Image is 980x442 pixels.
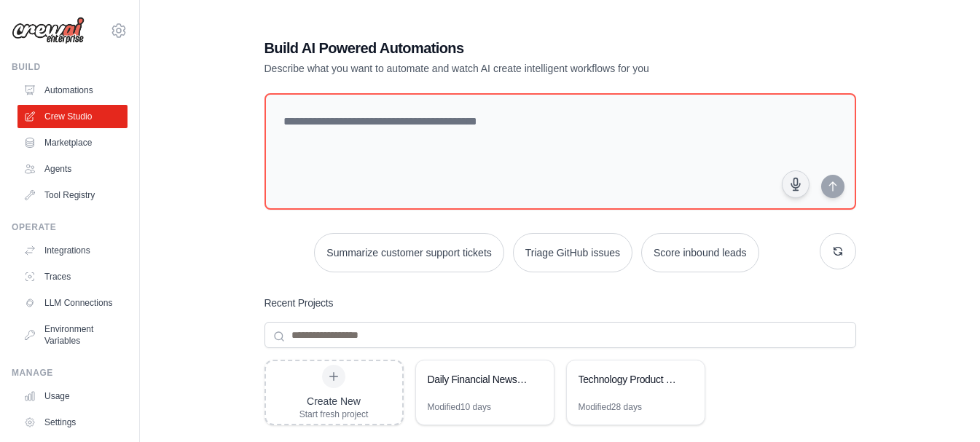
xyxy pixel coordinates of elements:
h3: Recent Projects [264,296,334,310]
button: Summarize customer support tickets [314,233,503,272]
a: Traces [17,265,128,288]
a: Agents [17,157,128,181]
a: Usage [17,384,128,408]
a: LLM Connections [17,291,128,315]
p: Describe what you want to automate and watch AI create intelligent workflows for you [264,61,754,76]
a: Integrations [17,239,128,262]
div: Build [12,61,128,73]
a: Automations [17,79,128,102]
a: Tool Registry [17,183,128,207]
div: Start fresh project [299,409,369,420]
a: Marketplace [17,131,128,154]
img: Logo [12,17,85,44]
a: Settings [17,411,128,434]
div: Operate [12,221,128,233]
div: Modified 10 days [428,401,491,413]
div: Technology Product Research Automation [579,372,678,387]
div: Manage [12,367,128,379]
h1: Build AI Powered Automations [264,38,754,58]
div: Modified 28 days [579,401,642,413]
button: Get new suggestions [820,233,856,269]
button: Score inbound leads [641,233,759,272]
a: Environment Variables [17,317,128,352]
button: Click to speak your automation idea [782,170,810,198]
button: Triage GitHub issues [513,233,632,272]
a: Crew Studio [17,105,128,128]
div: Daily Financial Newsletter Generator [428,372,528,387]
div: Create New [299,394,369,409]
